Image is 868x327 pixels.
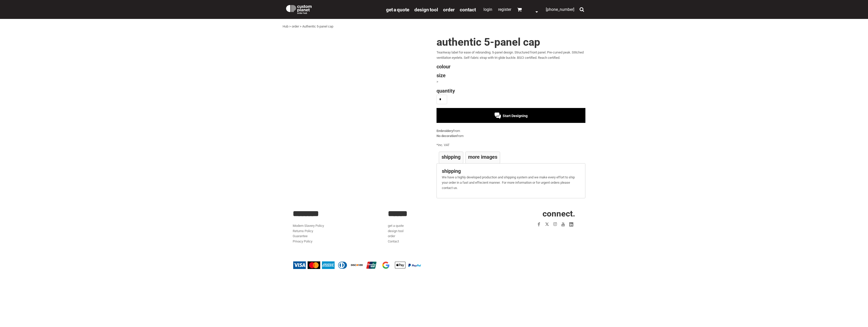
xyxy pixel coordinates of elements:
a: Privacy Policy [293,239,312,243]
h1: Authentic 5-panel cap [437,37,585,47]
span: design tool [414,7,438,13]
h4: Quantity [437,88,585,93]
img: Discover [351,261,363,269]
span: Start Designing [503,114,528,118]
h4: More Images [468,154,497,159]
p: TearAway label for ease of rebranding. 5-panel design. Structured front panel. Pre-curved peak. S... [437,50,585,61]
span: order [443,7,455,13]
span: get a quote [386,7,409,13]
a: Contact [388,239,399,243]
div: > [300,24,302,29]
div: from [437,128,585,134]
div: inc. VAT [437,143,585,148]
span: [PHONE_NUMBER] [546,7,574,12]
a: Returns Policy [293,229,313,233]
a: get a quote [386,7,409,12]
img: Google Pay [379,261,392,269]
a: Login [483,7,492,12]
a: Custom Planet [283,1,384,16]
a: order [292,24,299,28]
img: China UnionPay [365,261,378,269]
a: Guarantee [293,234,308,238]
h4: Size [437,73,585,78]
a: Embroidery [437,129,453,133]
div: > [437,79,585,85]
div: > [289,24,291,29]
a: design tool [414,7,438,12]
div: Authentic 5-panel cap [302,24,333,29]
img: Diners Club [336,261,349,269]
h4: Colour [437,64,585,69]
span: Contact [460,7,476,13]
img: Apple Pay [394,261,406,269]
a: design tool [388,229,403,233]
img: American Express [322,261,335,269]
div: from [437,133,585,139]
a: No decoration [437,134,457,138]
h4: Shipping [442,154,460,159]
a: Register [498,7,511,12]
a: Contact [460,7,476,12]
img: PayPal [408,264,421,267]
a: order [443,7,455,12]
p: We have a highly developed production and shipping system and we make every effort to ship your o... [442,175,580,190]
a: Hub [283,24,288,28]
a: get a quote [388,224,404,228]
img: Custom Planet [285,4,313,14]
h4: Shipping [442,169,580,174]
a: order [388,234,395,238]
iframe: Customer reviews powered by Trustpilot [506,231,575,237]
h2: CONNECT. [483,209,575,218]
img: Visa [293,261,306,269]
a: Modern Slavery Policy [293,224,324,228]
img: Mastercard [308,261,320,269]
